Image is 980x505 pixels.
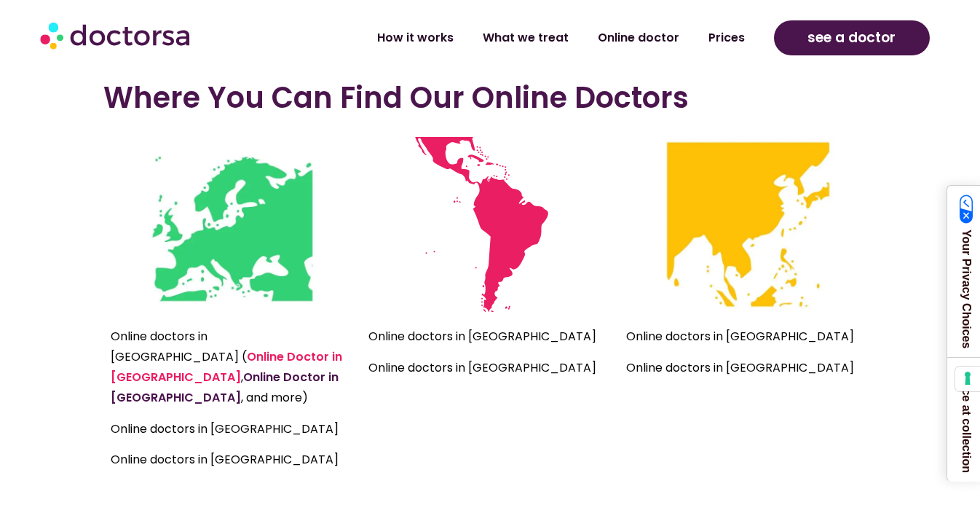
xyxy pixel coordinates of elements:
p: Online doctors in [GEOGRAPHIC_DATA] [368,326,612,347]
a: Prices [694,21,759,55]
p: Online doctors in [GEOGRAPHIC_DATA] [368,358,612,378]
img: Mini map of the countries where Doctorsa is available - Europe, UK and Turkey [144,137,320,313]
p: Online doctors in [GEOGRAPHIC_DATA] [111,419,354,439]
a: Online doctor [583,21,694,55]
p: Online doctors in [GEOGRAPHIC_DATA] [626,326,869,347]
img: Mini map of the countries where Doctorsa is available - Southeast Asia [660,137,836,313]
h2: Where You Can Find Our Online Doctors [103,80,877,115]
button: Your consent preferences for tracking technologies [955,367,980,391]
img: Mini map of the countries where Doctorsa is available - Latin America [403,137,578,313]
p: Online doctors in [GEOGRAPHIC_DATA] [626,358,869,378]
a: What we treat [468,21,583,55]
img: California Consumer Privacy Act (CCPA) Opt-Out Icon [960,195,973,224]
a: How it works [363,21,468,55]
p: Online doctors in [GEOGRAPHIC_DATA] ( , , and more) [111,326,354,408]
p: Online doctors in [GEOGRAPHIC_DATA] [111,450,354,470]
span: see a doctor [807,26,896,50]
nav: Menu [261,21,759,55]
a: see a doctor [774,20,930,55]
